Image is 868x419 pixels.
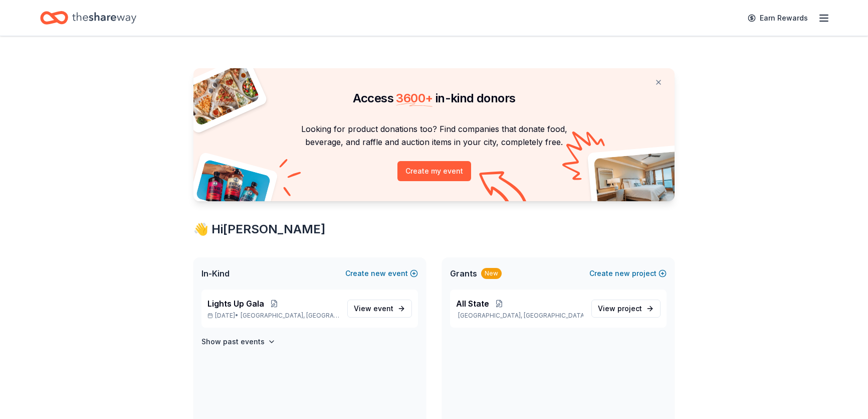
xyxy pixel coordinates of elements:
[479,171,529,209] img: Curvy arrow
[345,267,418,280] button: Createnewevent
[201,267,230,280] span: In-Kind
[397,161,471,181] button: Create my event
[201,336,265,348] h4: Show past events
[207,298,264,310] span: Lights Up Gala
[347,300,412,318] a: View event
[207,312,339,320] p: [DATE] •
[481,268,502,279] div: New
[589,267,667,280] button: Createnewproject
[450,267,477,280] span: Grants
[615,267,630,280] span: new
[617,304,642,313] span: project
[241,312,339,320] span: [GEOGRAPHIC_DATA], [GEOGRAPHIC_DATA]
[591,300,661,318] a: View project
[742,9,814,27] a: Earn Rewards
[396,91,432,105] span: 3600 +
[598,303,642,315] span: View
[40,6,136,30] a: Home
[456,312,583,320] p: [GEOGRAPHIC_DATA], [GEOGRAPHIC_DATA]
[201,336,276,348] button: Show past events
[373,304,393,313] span: event
[193,221,675,237] div: 👋 Hi [PERSON_NAME]
[456,298,489,310] span: All State
[353,91,516,105] span: Access in-kind donors
[182,62,261,126] img: Pizza
[205,122,663,149] p: Looking for product donations too? Find companies that donate food, beverage, and raffle and auct...
[354,303,393,315] span: View
[371,267,386,280] span: new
